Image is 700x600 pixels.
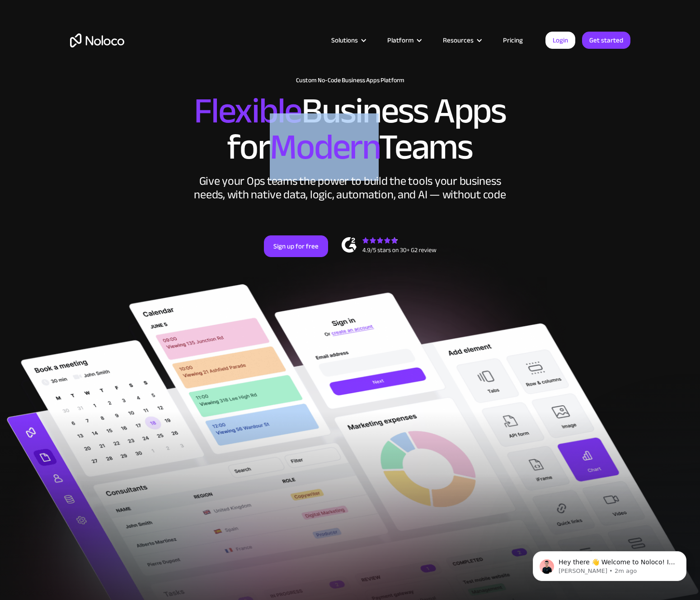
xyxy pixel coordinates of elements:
[492,34,534,46] a: Pricing
[519,532,700,595] iframe: Intercom notifications message
[582,32,630,49] a: Get started
[443,34,474,46] div: Resources
[194,77,301,145] span: Flexible
[376,34,432,46] div: Platform
[387,34,413,46] div: Platform
[545,32,575,49] a: Login
[432,34,492,46] div: Resources
[270,113,379,181] span: Modern
[192,174,508,202] div: Give your Ops teams the power to build the tools your business needs, with native data, logic, au...
[70,33,124,47] a: home
[331,34,358,46] div: Solutions
[264,235,328,257] a: Sign up for free
[320,34,376,46] div: Solutions
[70,93,630,165] h2: Business Apps for Teams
